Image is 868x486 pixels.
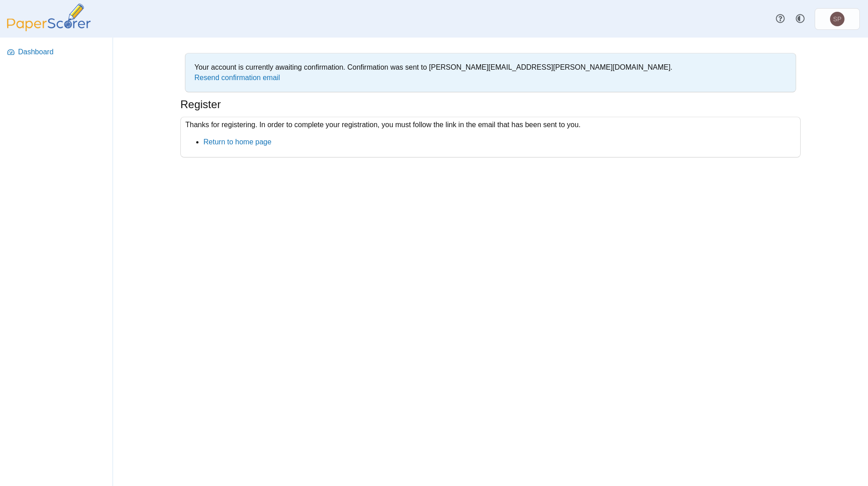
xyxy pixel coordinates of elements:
h1: Register [180,97,221,112]
span: Sabrina Pinnell [833,16,842,22]
a: Sabrina Pinnell [815,8,860,30]
img: PaperScorer [4,4,94,31]
a: PaperScorer [4,25,94,33]
div: Your account is currently awaiting confirmation. Confirmation was sent to [PERSON_NAME][EMAIL_ADD... [190,58,791,87]
a: Return to home page [203,138,271,146]
div: Thanks for registering. In order to complete your registration, you must follow the link in the e... [180,117,801,158]
a: Resend confirmation email [194,74,280,81]
span: Sabrina Pinnell [830,12,844,26]
a: Dashboard [4,41,110,63]
span: Dashboard [18,47,106,57]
